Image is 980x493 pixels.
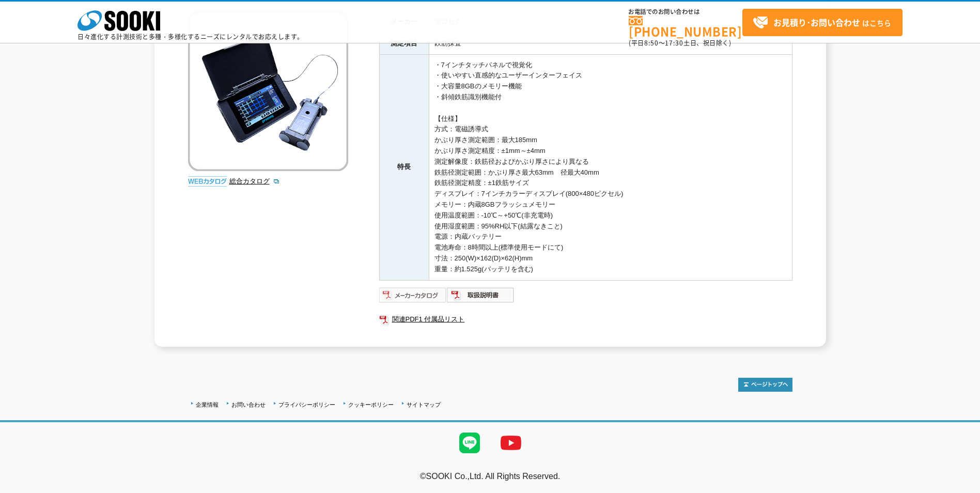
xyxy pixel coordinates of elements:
[429,54,792,280] td: ・7インチタッチパネルで視覚化 ・使いやすい直感的なユーザーインターフェイス ・大容量8GBのメモリー機能 ・斜傾鉄筋識別機能付 【仕様】 方式：電磁誘導式 かぶり厚さ測定範囲：最大185mm ...
[629,16,742,37] a: [PHONE_NUMBER]
[629,9,742,15] span: お電話でのお問い合わせは
[940,483,980,491] a: テストMail
[644,38,659,48] span: 8:50
[188,176,227,187] img: webカタログ
[665,38,683,48] span: 17:30
[77,34,304,40] p: 日々進化する計測技術と多種・多様化するニーズにレンタルでお応えします。
[379,54,429,280] th: 特長
[188,11,348,171] img: プロフォメーター PM-630
[629,38,731,48] span: (平日 ～ 土日、祝日除く)
[753,15,891,30] span: はこちら
[449,422,490,464] img: LINE
[447,287,515,303] img: 取扱説明書
[742,9,903,36] a: お見積り･お問い合わせはこちら
[447,294,515,301] a: 取扱説明書
[773,16,860,28] strong: お見積り･お問い合わせ
[348,402,394,408] a: クッキーポリシー
[379,313,792,326] a: 関連PDF1 付属品リスト
[229,177,280,185] a: 総合カタログ
[379,294,447,301] a: メーカーカタログ
[278,402,335,408] a: プライバシーポリシー
[407,402,441,408] a: サイトマップ
[490,422,532,464] img: YouTube
[196,402,219,408] a: 企業情報
[231,402,266,408] a: お問い合わせ
[379,287,447,303] img: メーカーカタログ
[738,378,792,392] img: トップページへ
